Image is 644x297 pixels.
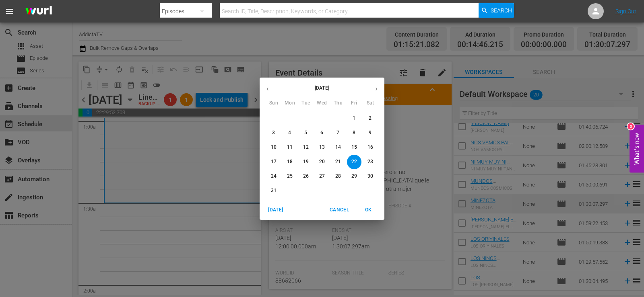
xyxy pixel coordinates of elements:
[271,173,277,180] p: 24
[367,173,373,180] p: 30
[263,203,289,217] button: [DATE]
[331,126,345,140] button: 7
[347,169,361,184] button: 29
[355,203,381,217] button: OK
[347,140,361,155] button: 15
[315,140,329,155] button: 13
[627,123,634,129] div: 3
[630,125,644,172] button: Open Feedback Widget
[351,144,357,151] p: 15
[363,169,378,184] button: 30
[363,111,378,126] button: 2
[330,206,349,214] span: Cancel
[347,99,361,107] span: Fri
[367,144,373,151] p: 16
[369,129,372,136] p: 9
[266,126,281,140] button: 3
[367,158,373,165] p: 23
[347,126,361,140] button: 8
[615,8,636,14] a: Sign Out
[266,184,281,198] button: 31
[353,129,355,136] p: 8
[19,2,58,21] img: ans4CAIJ8jUAAAAAAAAAAAAAAAAAAAAAAAAgQb4GAAAAAAAAAAAAAAAAAAAAAAAAJMjXAAAAAAAAAAAAAAAAAAAAAAAAgAT5G...
[266,99,281,107] span: Sun
[303,158,309,165] p: 19
[335,158,341,165] p: 21
[299,99,313,107] span: Tue
[266,155,281,169] button: 17
[335,173,341,180] p: 28
[336,129,339,136] p: 7
[271,144,277,151] p: 10
[315,169,329,184] button: 27
[287,173,293,180] p: 25
[266,206,285,214] span: [DATE]
[320,129,323,136] p: 6
[319,158,325,165] p: 20
[266,140,281,155] button: 10
[347,155,361,169] button: 22
[287,158,293,165] p: 18
[363,126,378,140] button: 9
[283,140,297,155] button: 11
[271,158,277,165] p: 17
[326,203,352,217] button: Cancel
[303,173,309,180] p: 26
[283,99,297,107] span: Mon
[351,173,357,180] p: 29
[359,206,378,214] span: OK
[351,158,357,165] p: 22
[335,144,341,151] p: 14
[287,144,293,151] p: 11
[331,155,345,169] button: 21
[275,84,369,92] p: [DATE]
[5,6,14,16] span: menu
[299,140,313,155] button: 12
[271,187,277,194] p: 31
[303,144,309,151] p: 12
[319,144,325,151] p: 13
[331,169,345,184] button: 28
[315,155,329,169] button: 20
[491,3,512,18] span: Search
[283,126,297,140] button: 4
[299,169,313,184] button: 26
[331,99,345,107] span: Thu
[315,99,329,107] span: Wed
[353,115,355,122] p: 1
[299,126,313,140] button: 5
[363,140,378,155] button: 16
[304,129,307,136] p: 5
[283,169,297,184] button: 25
[331,140,345,155] button: 14
[283,155,297,169] button: 18
[315,126,329,140] button: 6
[363,99,378,107] span: Sat
[347,111,361,126] button: 1
[299,155,313,169] button: 19
[369,115,372,122] p: 2
[363,155,378,169] button: 23
[272,129,275,136] p: 3
[266,169,281,184] button: 24
[288,129,291,136] p: 4
[319,173,325,180] p: 27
